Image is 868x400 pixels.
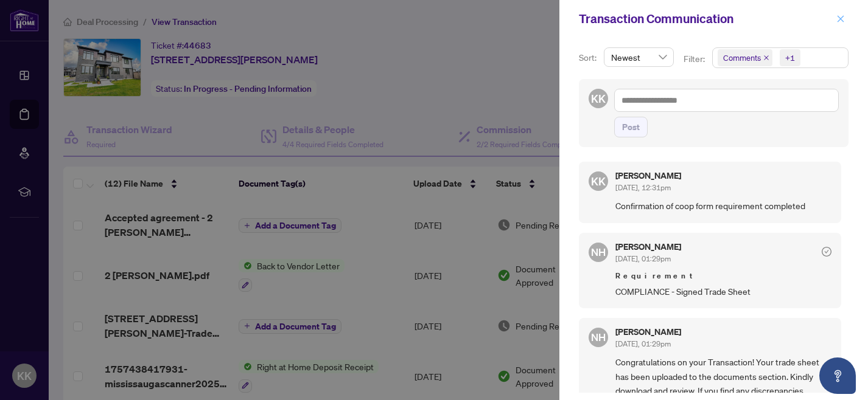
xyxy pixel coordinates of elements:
span: close [836,15,845,23]
span: Comments [718,49,772,66]
span: KK [591,173,606,190]
button: Open asap [819,357,856,394]
span: check-circle [822,247,831,257]
span: Comments [723,52,761,64]
span: [DATE], 12:31pm [615,183,671,192]
span: Newest [611,48,667,66]
span: COMPLIANCE - Signed Trade Sheet [615,284,831,298]
span: KK [591,90,606,107]
h5: [PERSON_NAME] [615,328,681,336]
div: +1 [785,52,795,64]
span: NH [591,244,606,260]
p: Filter: [684,52,707,66]
p: Sort: [579,51,599,64]
span: Requirement [615,270,831,282]
button: Post [614,117,648,137]
span: NH [591,329,606,345]
span: Confirmation of coop form requirement completed [615,199,831,213]
h5: [PERSON_NAME] [615,171,681,180]
div: Transaction Communication [579,10,833,28]
span: close [763,55,769,61]
span: [DATE], 01:29pm [615,254,671,263]
h5: [PERSON_NAME] [615,243,681,251]
span: [DATE], 01:29pm [615,339,671,348]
